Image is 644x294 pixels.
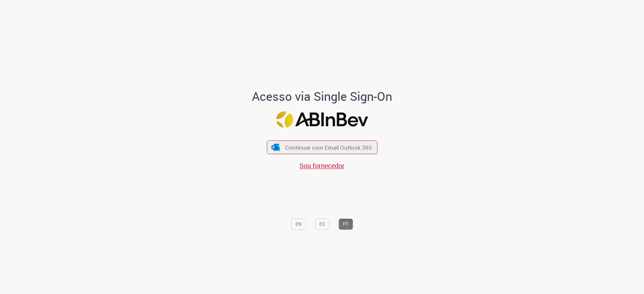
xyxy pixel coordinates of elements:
h1: Acesso via Single Sign-On [229,90,415,103]
img: Logo ABInBev [276,111,368,128]
button: EN [291,219,306,230]
button: PT [338,219,353,230]
span: Continuar com Email Outlook 365 [285,144,372,151]
img: ícone Azure/Microsoft 360 [271,144,280,151]
button: ES [315,219,329,230]
a: Sou fornecedor [300,161,344,170]
button: ícone Azure/Microsoft 360 Continuar com Email Outlook 365 [267,141,377,154]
